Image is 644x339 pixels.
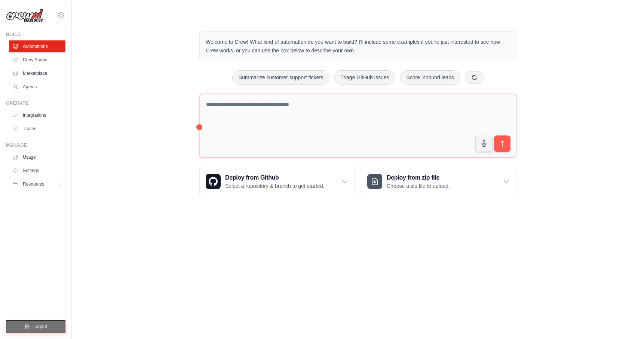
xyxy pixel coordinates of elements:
[225,182,324,190] p: Select a repository & branch to get started.
[9,81,65,93] a: Agents
[232,70,329,85] button: Summarize customer support tickets
[6,100,65,106] div: Operate
[6,142,65,148] div: Manage
[9,151,65,163] a: Usage
[23,181,44,187] span: Resources
[9,40,65,52] a: Automations
[6,31,65,37] div: Build
[9,165,65,177] a: Settings
[9,123,65,135] a: Traces
[607,303,644,339] iframe: Chat Widget
[334,70,395,85] button: Triage GitHub issues
[225,173,324,182] h3: Deploy from Github
[206,38,510,55] p: Welcome to Crew! What kind of automation do you want to build? I'll include some examples if you'...
[6,9,43,23] img: Logo
[9,109,65,121] a: Integrations
[387,182,450,190] p: Choose a zip file to upload.
[9,54,65,66] a: Crew Studio
[6,320,65,333] button: Logout
[9,178,65,190] button: Resources
[33,324,47,330] span: Logout
[387,173,450,182] h3: Deploy from zip file
[9,67,65,79] a: Marketplace
[400,70,460,85] button: Score inbound leads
